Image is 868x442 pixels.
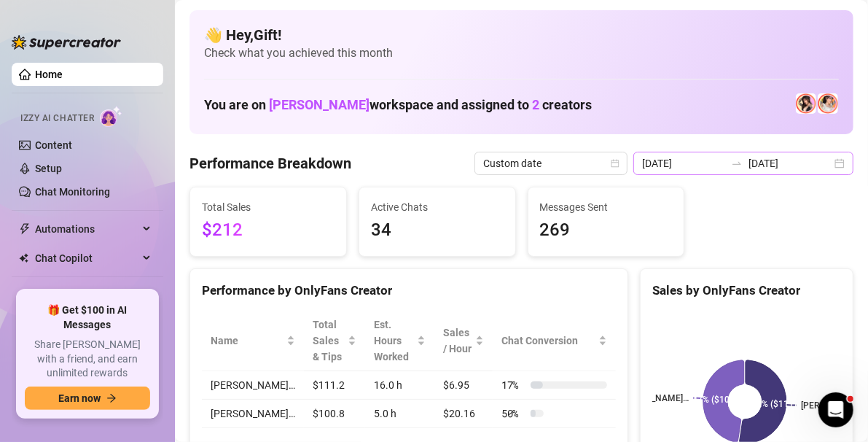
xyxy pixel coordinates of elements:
[25,303,150,332] span: 🎁 Get $100 in AI Messages
[202,217,335,244] span: $212
[434,311,493,371] th: Sales / Hour
[19,253,28,263] img: Chat Copilot
[443,325,472,357] span: Sales / Hour
[501,333,595,349] span: Chat Conversion
[58,392,101,404] span: Earn now
[501,377,525,393] span: 17 %
[202,400,304,428] td: [PERSON_NAME]…
[35,69,63,80] a: Home
[611,159,619,168] span: calendar
[269,97,370,112] span: [PERSON_NAME]
[19,223,31,235] span: thunderbolt
[493,311,616,371] th: Chat Conversion
[371,217,504,244] span: 34
[100,106,122,127] img: AI Chatter
[796,93,816,114] img: Holly
[731,158,743,169] span: to
[501,406,525,422] span: 50 %
[540,199,673,215] span: Messages Sent
[202,371,304,400] td: [PERSON_NAME]…
[374,317,414,365] div: Est. Hours Worked
[204,97,592,113] h1: You are on workspace and assigned to creators
[365,371,434,400] td: 16.0 h
[434,400,493,428] td: $20.16
[371,199,504,215] span: Active Chats
[532,97,539,112] span: 2
[540,217,673,244] span: 269
[304,371,365,400] td: $111.2
[642,155,725,171] input: Start date
[35,186,110,198] a: Chat Monitoring
[731,158,743,169] span: swap-right
[304,400,365,428] td: $100.8
[35,163,62,174] a: Setup
[616,393,689,403] text: [PERSON_NAME]…
[211,333,284,349] span: Name
[313,317,345,365] span: Total Sales & Tips
[106,393,117,403] span: arrow-right
[35,247,138,270] span: Chat Copilot
[202,281,616,301] div: Performance by OnlyFans Creator
[365,400,434,428] td: 5.0 h
[818,93,838,114] img: 𝖍𝖔𝖑𝖑𝖞
[202,311,304,371] th: Name
[12,35,121,50] img: logo-BBDzfeDw.svg
[20,112,94,125] span: Izzy AI Chatter
[434,371,493,400] td: $6.95
[25,387,150,410] button: Earn nowarrow-right
[483,152,619,174] span: Custom date
[202,199,335,215] span: Total Sales
[304,311,365,371] th: Total Sales & Tips
[35,217,138,241] span: Automations
[25,338,150,381] span: Share [PERSON_NAME] with a friend, and earn unlimited rewards
[189,153,351,174] h4: Performance Breakdown
[204,45,839,61] span: Check what you achieved this month
[204,25,839,45] h4: 👋 Hey, Gift !
[652,281,841,301] div: Sales by OnlyFans Creator
[35,139,72,151] a: Content
[818,392,853,427] iframe: Intercom live chat
[748,155,832,171] input: End date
